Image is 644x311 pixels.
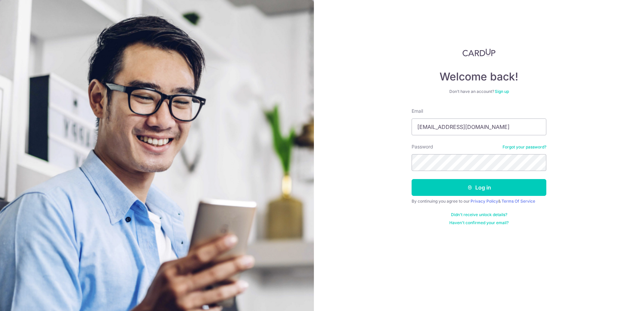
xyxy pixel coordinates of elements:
[502,199,535,204] a: Terms Of Service
[471,199,498,204] a: Privacy Policy
[412,199,546,204] div: By continuing you agree to our &
[412,179,546,196] button: Log in
[412,108,423,114] label: Email
[412,118,546,135] input: Enter your Email
[412,143,433,150] label: Password
[412,89,546,94] div: Don’t have an account?
[412,70,546,83] h4: Welcome back!
[449,220,509,226] a: Haven't confirmed your email?
[451,212,507,217] a: Didn't receive unlock details?
[495,89,509,94] a: Sign up
[462,48,495,57] img: CardUp Logo
[503,144,546,150] a: Forgot your password?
